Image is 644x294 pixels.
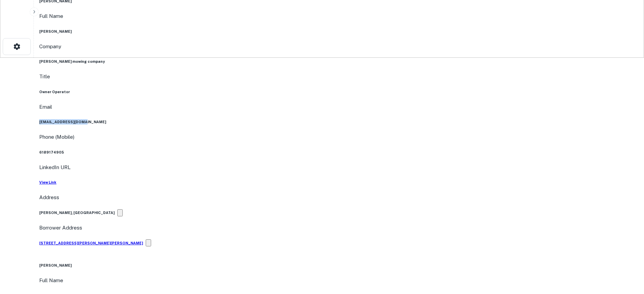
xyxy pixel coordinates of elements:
[39,150,639,155] h6: 6189174905
[39,29,639,34] h6: [PERSON_NAME]
[39,59,639,64] h6: [PERSON_NAME] mowing company
[146,239,151,246] button: Copy Address
[39,193,639,202] p: Address
[39,73,639,81] p: Title
[39,224,639,232] p: Borrower Address
[39,232,143,254] a: [STREET_ADDRESS][PERSON_NAME][PERSON_NAME]
[610,240,644,272] iframe: Chat Widget
[39,12,639,20] p: Full Name
[39,103,639,111] p: Email
[39,276,639,285] p: Full Name
[39,210,115,215] h6: [PERSON_NAME], [GEOGRAPHIC_DATA]
[39,240,143,246] h6: [STREET_ADDRESS][PERSON_NAME][PERSON_NAME]
[39,263,639,268] h6: [PERSON_NAME]
[39,180,639,185] a: View Link
[39,119,639,125] h6: [EMAIL_ADDRESS][DOMAIN_NAME]
[117,209,123,216] button: Copy Address
[39,89,639,95] h6: Owner Operator
[39,133,74,141] p: Phone (Mobile)
[39,163,639,171] p: LinkedIn URL
[39,43,639,51] p: Company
